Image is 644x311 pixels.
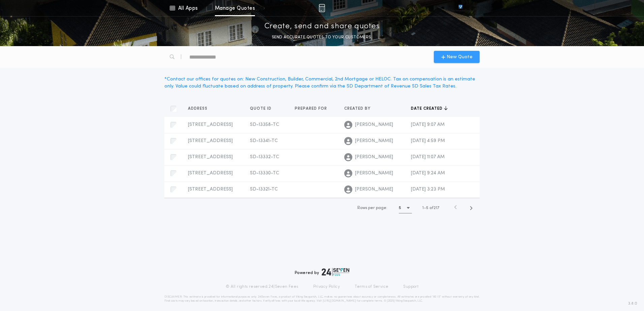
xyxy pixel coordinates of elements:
a: Support [403,284,418,289]
p: DISCLAIMER: This estimate is provided for informational purposes only. 24|Seven Fees, a product o... [164,295,480,303]
span: [PERSON_NAME] [355,186,393,193]
span: [DATE] 4:59 PM [411,138,445,143]
span: 5 [426,206,428,210]
button: 5 [399,203,412,213]
span: [STREET_ADDRESS] [188,171,233,176]
span: [STREET_ADDRESS] [188,138,233,143]
button: Created by [344,105,376,112]
a: [URL][DOMAIN_NAME] [323,300,356,302]
span: [PERSON_NAME] [355,138,393,144]
button: Address [188,105,213,112]
p: Create, send and share quotes [264,21,380,32]
span: SD-13341-TC [250,138,278,143]
a: Privacy Policy [313,284,340,289]
span: Address [188,106,209,111]
span: [STREET_ADDRESS] [188,154,233,160]
button: Quote ID [250,105,277,112]
span: 1 [422,206,424,210]
span: SD-13330-TC [250,171,279,176]
span: [DATE] 9:07 AM [411,122,445,127]
h1: 5 [399,205,401,211]
span: SD-13321-TC [250,187,278,192]
span: Prepared for [295,106,328,111]
div: Powered by [295,268,349,276]
span: [PERSON_NAME] [355,170,393,177]
span: [DATE] 11:07 AM [411,154,445,160]
span: Created by [344,106,372,111]
span: Quote ID [250,106,273,111]
span: [DATE] 9:24 AM [411,171,445,176]
button: New Quote [434,51,480,63]
span: SD-13332-TC [250,154,279,160]
span: New Quote [447,54,473,61]
span: [PERSON_NAME] [355,122,393,128]
p: © All rights reserved. 24|Seven Fees [226,284,298,289]
img: img [319,4,325,12]
span: [STREET_ADDRESS] [188,122,233,127]
p: SEND ACCURATE QUOTES TO YOUR CUSTOMERS. [272,34,372,41]
span: SD-13358-TC [250,122,279,127]
div: * Contact our offices for quotes on: New Construction, Builder, Commercial, 2nd Mortgage or HELOC... [164,76,480,90]
img: vs-icon [446,5,475,11]
span: [DATE] 3:23 PM [411,187,445,192]
span: Date created [411,106,444,111]
a: Terms of Service [355,284,388,289]
img: logo [322,268,349,276]
span: of 217 [429,205,439,211]
span: [STREET_ADDRESS] [188,187,233,192]
span: 3.8.0 [628,301,637,307]
span: Rows per page: [357,206,387,210]
span: [PERSON_NAME] [355,154,393,161]
button: Date created [411,105,448,112]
